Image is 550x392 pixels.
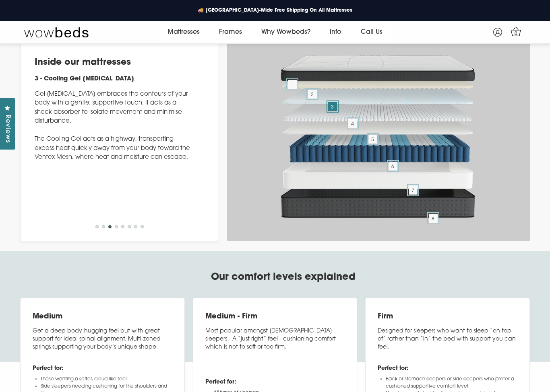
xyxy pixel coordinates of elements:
[509,25,523,39] a: 0
[429,214,438,223] span: 8
[389,162,397,170] span: 6
[134,225,137,228] button: 7 of 8
[209,21,252,43] a: Frames
[328,102,337,111] span: 3
[115,225,118,228] button: 4 of 8
[41,376,172,383] li: Those wanting a softer, cloud-like feel
[288,80,297,89] span: 1
[320,21,351,43] a: Info
[33,365,172,372] h4: Perfect for:
[378,312,517,321] h3: Firm
[121,225,124,228] button: 5 of 8
[33,327,172,351] p: Get a deep body-hugging feel but with great support for ideal spinal alignment. Multi-zoned sprin...
[190,90,346,144] p: Over 1800 individually wrapped steel micro springs respond perfectly to the contours of your uniq...
[278,129,479,168] img: layer6.png
[252,21,320,43] a: Why Wowbeds?
[278,84,479,109] img: layer3.png
[24,27,89,38] img: Wow Beds Logo
[351,21,392,43] a: Call Us
[278,154,479,193] img: layer7.png
[35,57,190,69] h2: Inside our mattresses
[158,21,209,43] a: Mattresses
[348,119,357,128] span: 4
[33,312,172,321] h3: Medium
[308,90,317,99] span: 2
[205,379,334,386] h4: Perfect for:
[205,312,345,321] h3: Medium - Firm
[35,90,190,162] p: Gel [MEDICAL_DATA] embraces the contours of your body with a gentle, supportive touch. It acts as...
[278,50,479,87] img: layer1.png
[190,75,346,84] h4: 4 - Micro Pocket Springs
[205,327,345,351] p: Most popular amongst [DEMOGRAPHIC_DATA] sleepers - A “just right” feel - cushioning comfort which...
[128,225,131,228] button: 6 of 8
[95,225,99,228] button: 1 of 8
[278,101,479,126] img: layer4.png
[512,30,520,38] span: 0
[191,5,359,16] a: 🚚 [GEOGRAPHIC_DATA]-Wide Free Shipping On All Mattresses
[368,135,377,144] span: 5
[278,179,479,221] img: layer8.png
[378,365,517,372] h4: Perfect for:
[278,114,479,142] img: layer5.png
[2,115,12,143] span: Reviews
[378,327,517,351] p: Designed for sleepers who want to sleep “on top of” rather than “in” the bed with support you can...
[409,186,418,195] span: 7
[386,376,517,390] li: Back or stomach sleepers or side sleepers who prefer a cushioned supportive comfort level
[141,225,144,228] button: 8 of 8
[108,225,112,228] button: 3 of 8
[35,75,190,84] h4: 3 - Cooling Gel [MEDICAL_DATA]
[190,57,346,69] h2: Sleep Style
[102,225,105,228] button: 2 of 8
